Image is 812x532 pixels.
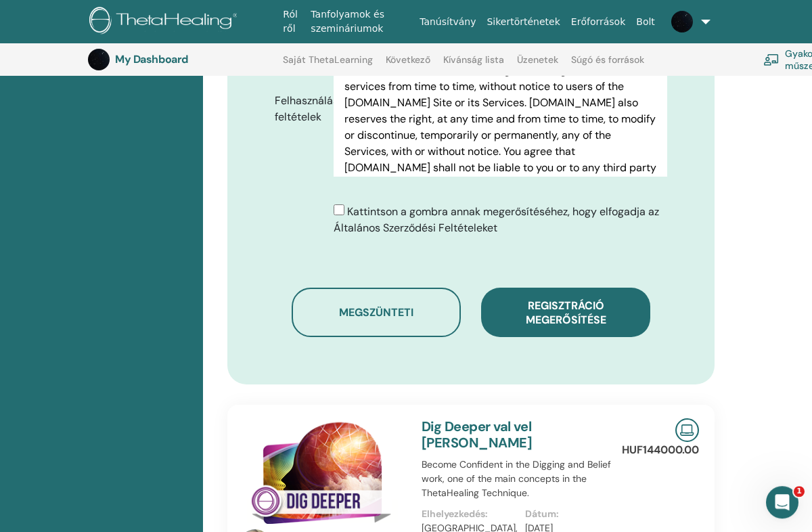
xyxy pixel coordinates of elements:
[766,486,798,518] iframe: Intercom live chat
[422,507,517,521] p: Elhelyezkedés:
[88,49,110,70] img: default.jpg
[283,54,373,76] a: Saját ThetaLearning
[115,53,250,66] h3: My Dashboard
[671,11,693,32] img: default.jpg
[481,9,565,35] a: Sikertörténetek
[334,204,659,235] span: Kattintson a gombra annak megerősítéséhez, hogy elfogadja az Általános Szerződési Feltételeket
[386,54,430,76] a: Következő
[292,288,461,337] button: Megszünteti
[675,418,699,442] img: Live Online Seminar
[517,54,558,76] a: Üzenetek
[422,418,532,451] a: Dig Deeper val vel [PERSON_NAME]
[422,458,629,500] p: Become Confident in the Digging and Belief work, one of the main concepts in the ThetaHealing Tec...
[481,288,650,337] button: Regisztráció megerősítése
[305,2,414,41] a: Tanfolyamok és szemináriumok
[265,88,334,130] label: Felhasználási feltételek
[443,54,504,76] a: Kívánság lista
[763,53,780,66] img: chalkboard-teacher.svg
[566,9,631,35] a: Erőforrások
[525,507,621,521] p: Dátum:
[794,486,805,497] span: 1
[414,9,481,35] a: Tanúsítvány
[571,54,644,76] a: Súgó és források
[622,442,699,458] p: HUF144000.00
[631,9,660,35] a: Bolt
[344,62,656,225] p: [DOMAIN_NAME] reserves the right to change the terms and services from time to time, without noti...
[526,298,606,327] span: Regisztráció megerősítése
[277,2,305,41] a: Ról ről
[339,305,413,319] span: Megszünteti
[89,7,242,37] img: logo.png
